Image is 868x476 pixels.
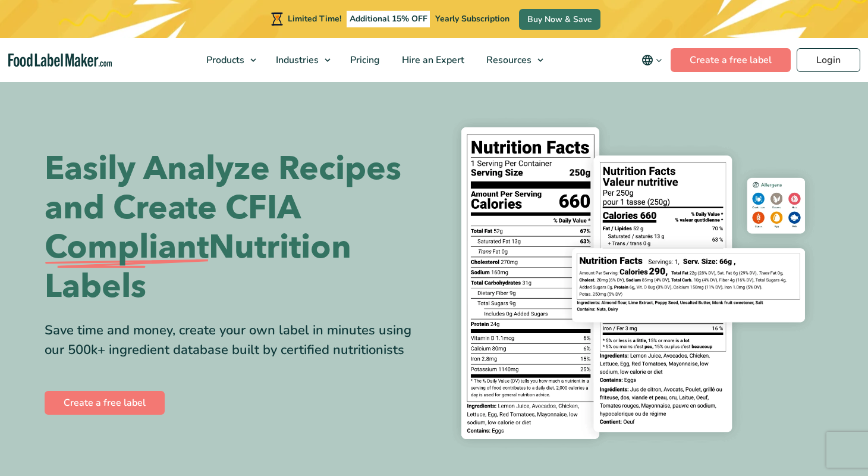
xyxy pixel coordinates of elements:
[45,228,209,267] span: Compliant
[45,321,425,360] div: Save time and money, create your own label in minutes using our 500k+ ingredient database built b...
[196,38,262,82] a: Products
[483,54,533,67] span: Resources
[435,13,510,24] span: Yearly Subscription
[797,48,860,72] a: Login
[519,9,600,30] a: Buy Now & Save
[288,13,341,24] span: Limited Time!
[347,54,381,67] span: Pricing
[671,48,791,72] a: Create a free label
[476,38,549,82] a: Resources
[45,149,425,306] h1: Easily Analyze Recipes and Create CFIA Nutrition Labels
[398,54,466,67] span: Hire an Expert
[45,391,165,415] a: Create a free label
[347,11,430,27] span: Additional 15% OFF
[339,38,388,82] a: Pricing
[391,38,473,82] a: Hire an Expert
[203,54,246,67] span: Products
[272,54,320,67] span: Industries
[265,38,336,82] a: Industries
